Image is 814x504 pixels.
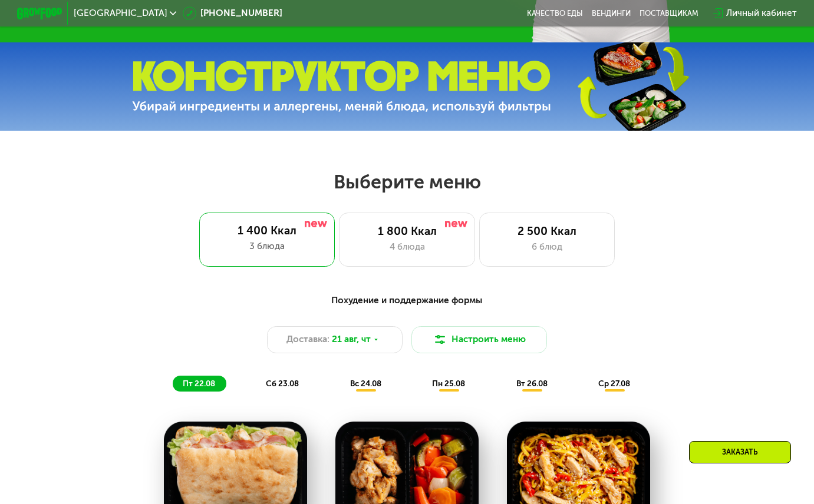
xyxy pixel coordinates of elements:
[527,9,583,18] a: Качество еды
[332,333,371,346] span: 21 авг, чт
[598,379,630,388] span: ср 27.08
[72,294,742,308] div: Похудение и поддержание формы
[266,379,299,388] span: сб 23.08
[592,9,631,18] a: Вендинги
[350,379,381,388] span: вс 24.08
[432,379,465,388] span: пн 25.08
[411,326,547,353] button: Настроить меню
[491,224,603,238] div: 2 500 Ккал
[210,224,324,237] div: 1 400 Ккал
[36,170,777,194] h2: Выберите меню
[640,9,698,18] div: поставщикам
[351,240,463,254] div: 4 блюда
[689,441,791,463] div: Заказать
[74,9,167,18] span: [GEOGRAPHIC_DATA]
[183,379,215,388] span: пт 22.08
[516,379,548,388] span: вт 26.08
[351,224,463,238] div: 1 800 Ккал
[286,333,329,346] span: Доставка:
[183,6,283,20] a: [PHONE_NUMBER]
[210,240,324,253] div: 3 блюда
[726,6,797,20] div: Личный кабинет
[491,240,603,254] div: 6 блюд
